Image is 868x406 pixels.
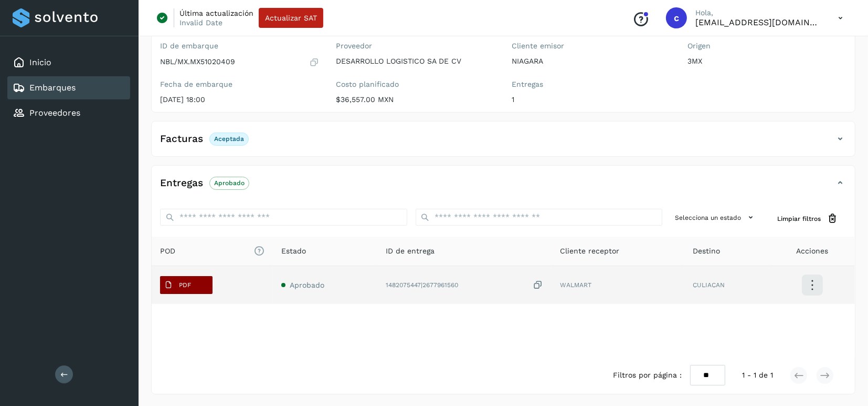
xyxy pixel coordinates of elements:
p: Hola, [695,8,821,17]
span: Filtros por página : [613,370,682,381]
label: Cliente emisor [512,42,671,50]
p: Última actualización [179,8,253,18]
p: DESARROLLO LOGISTICO SA DE CV [336,57,495,66]
div: 1482075447|2677961560 [386,280,543,291]
span: POD [160,246,264,257]
p: 1 [512,95,671,104]
span: Cliente receptor [560,246,619,257]
label: Proveedor [336,42,495,50]
p: $36,557.00 MXN [336,95,495,104]
p: PDF [179,281,191,289]
a: Inicio [29,57,51,67]
div: Inicio [7,51,130,74]
p: NBL/MX.MX51020409 [160,57,235,66]
div: FacturasAceptada [152,130,855,156]
button: Selecciona un estado [671,209,760,226]
span: ID de entrega [386,246,435,257]
td: CULIACAN [684,266,769,304]
button: PDF [160,276,213,294]
label: ID de embarque [160,42,319,50]
button: Limpiar filtros [769,209,846,228]
p: Aceptada [214,135,244,143]
h4: Facturas [160,133,203,145]
span: Destino [693,246,720,257]
span: 1 - 1 de 1 [742,370,773,381]
label: Origen [687,42,846,50]
div: Proveedores [7,101,130,125]
span: Limpiar filtros [777,214,821,224]
label: Fecha de embarque [160,80,319,89]
div: Embarques [7,76,130,99]
span: Actualizar SAT [265,14,317,22]
span: Acciones [796,246,828,257]
h4: Entregas [160,177,203,189]
p: cavila@niagarawater.com [695,17,821,27]
button: Actualizar SAT [259,8,323,28]
td: WALMART [552,266,684,304]
a: Embarques [29,83,76,93]
p: 3MX [687,57,846,66]
p: NIAGARA [512,57,671,66]
div: EntregasAprobado [152,174,855,200]
label: Entregas [512,80,671,89]
p: [DATE] 18:00 [160,95,319,104]
p: Invalid Date [179,18,223,27]
span: Estado [281,246,306,257]
p: Aprobado [214,179,245,187]
a: Proveedores [29,108,80,118]
label: Costo planificado [336,80,495,89]
span: Aprobado [290,281,324,289]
